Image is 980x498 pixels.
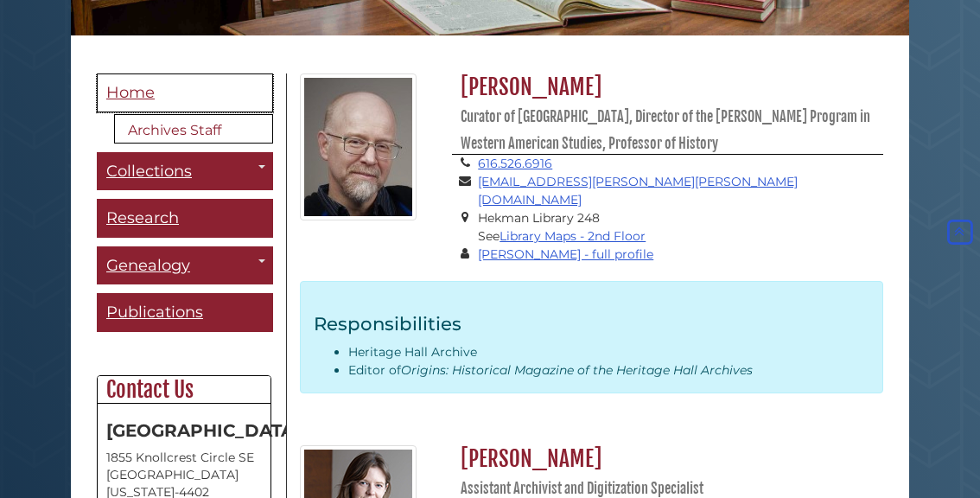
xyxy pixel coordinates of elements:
[478,156,552,171] a: 616.526.6916
[944,224,976,239] a: Back to Top
[98,376,270,404] h2: Contact Us
[97,73,273,112] a: Home
[97,246,273,285] a: Genealogy
[478,174,798,207] a: [EMAIL_ADDRESS][PERSON_NAME][PERSON_NAME][DOMAIN_NAME]
[97,199,273,238] a: Research
[348,361,869,380] li: Editor of
[106,208,179,227] span: Research
[106,303,203,322] span: Publications
[478,209,883,246] li: Hekman Library 248 See
[97,152,273,191] a: Collections
[314,312,869,335] h3: Responsibilities
[401,362,753,378] i: Origins: Historical Magazine of the Heritage Hall Archives
[478,246,653,262] a: [PERSON_NAME] - full profile
[461,108,870,152] small: Curator of [GEOGRAPHIC_DATA], Director of the [PERSON_NAME] Program in Western American Studies, ...
[114,114,273,144] a: Archives Staff
[106,256,190,275] span: Genealogy
[500,228,646,244] a: Library Maps - 2nd Floor
[461,480,703,497] small: Assistant Archivist and Digitization Specialist
[348,343,869,361] li: Heritage Hall Archive
[300,73,417,220] img: William_Katerberg_125x160.jpg
[106,420,300,441] strong: [GEOGRAPHIC_DATA]
[106,162,192,181] span: Collections
[97,293,273,332] a: Publications
[452,73,883,155] h2: [PERSON_NAME]
[106,83,155,102] span: Home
